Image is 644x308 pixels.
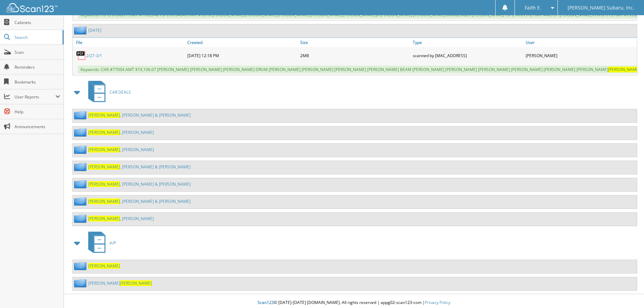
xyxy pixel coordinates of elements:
img: folder2.png [74,111,88,119]
img: folder2.png [74,197,88,206]
span: [PERSON_NAME] Subaru, Inc. [568,6,634,10]
span: Announcements [15,124,60,129]
span: [PERSON_NAME] [88,198,120,204]
span: [PERSON_NAME] [88,164,120,170]
span: Faith E. [525,6,541,10]
span: Cabinets [15,20,60,25]
a: Created [186,38,299,47]
a: [PERSON_NAME], [PERSON_NAME] & [PERSON_NAME] [88,112,191,118]
img: PDF.png [76,50,86,61]
iframe: Chat Widget [610,276,644,308]
span: [PERSON_NAME] [88,216,120,221]
a: Type [411,38,524,47]
img: scan123-logo-white.svg [7,3,57,12]
span: Help [15,109,60,115]
a: [PERSON_NAME], [PERSON_NAME] [88,216,154,221]
a: [DATE] [88,27,101,33]
img: folder2.png [74,262,88,270]
div: 2MB [299,49,411,62]
a: A/P [84,230,116,256]
span: Reminders [15,64,60,70]
div: [DATE] 12:18 PM [186,49,299,62]
a: [PERSON_NAME], [PERSON_NAME] & [PERSON_NAME] [88,181,191,187]
img: folder2.png [74,180,88,188]
span: A/P [110,240,116,246]
a: User [524,38,637,47]
span: [PERSON_NAME] [88,112,120,118]
a: File [73,38,186,47]
span: CAR DEALS [110,89,131,95]
span: [PERSON_NAME] [88,147,120,152]
span: User Reports [15,94,55,100]
a: [PERSON_NAME], [PERSON_NAME] & [PERSON_NAME] [88,198,191,204]
a: [PERSON_NAME], [PERSON_NAME] [88,147,154,152]
span: [PERSON_NAME] [88,129,120,135]
span: [PERSON_NAME] [88,181,120,187]
a: [PERSON_NAME], [PERSON_NAME] & [PERSON_NAME] [88,164,191,170]
img: folder2.png [74,26,88,34]
span: Scan [15,49,60,55]
a: 2/27-3/1 [86,53,102,58]
span: Bookmarks [15,79,60,85]
a: [PERSON_NAME], [PERSON_NAME] [88,129,154,135]
img: folder2.png [74,163,88,171]
a: CAR DEALS [84,79,131,105]
a: Privacy Policy [425,300,450,305]
span: Scan123 [258,300,274,305]
img: folder2.png [74,145,88,154]
span: Search [15,34,59,40]
div: [PERSON_NAME] [524,49,637,62]
img: folder2.png [74,214,88,223]
img: folder2.png [74,279,88,287]
a: [PERSON_NAME][PERSON_NAME] [88,280,152,286]
img: folder2.png [74,128,88,137]
a: Size [299,38,411,47]
span: [PERSON_NAME] [120,280,152,286]
div: scanned by [MAC_ADDRESS] [411,49,524,62]
span: [PERSON_NAME] [608,67,640,72]
a: [PERSON_NAME] [88,263,120,269]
